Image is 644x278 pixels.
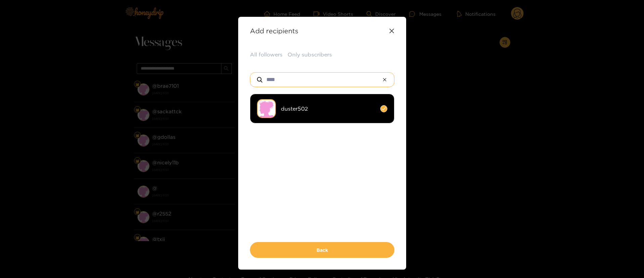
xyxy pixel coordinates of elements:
strong: Add recipients [250,27,298,35]
button: Back [250,242,394,258]
button: All followers [250,51,283,58]
span: duster502 [281,105,375,113]
img: no-avatar.png [257,99,276,118]
button: Only subscribers [288,51,332,58]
